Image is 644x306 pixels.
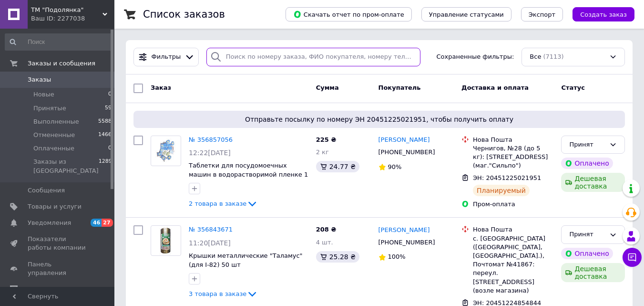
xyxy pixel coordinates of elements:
[529,11,555,18] span: Экспорт
[189,252,303,268] a: Крышки металлические "Таламус" (для I-82) 50 шт
[561,173,625,192] div: Дешевая доставка
[28,186,65,195] span: Сообщения
[429,11,504,18] span: Управление статусами
[378,226,430,235] a: [PERSON_NAME]
[473,234,553,295] div: с. [GEOGRAPHIC_DATA] ([GEOGRAPHIC_DATA], [GEOGRAPHIC_DATA].), Почтомат №41867: переул. [STREET_AD...
[151,84,171,91] span: Заказ
[421,7,511,21] button: Управление статусами
[91,219,102,227] span: 46
[189,239,231,247] span: 11:20[DATE]
[561,263,625,282] div: Дешевая доставка
[189,162,308,187] a: Таблетки для посудомоечных машин в водорастворимой пленке 1 кг.
[388,163,402,170] span: 90%
[388,253,406,260] span: 100%
[316,226,337,233] span: 208 ₴
[580,11,627,18] span: Создать заказ
[98,131,112,139] span: 1466
[316,251,359,263] div: 25.28 ₴
[33,117,79,126] span: Выполненные
[378,84,421,91] span: Покупатель
[569,230,605,240] div: Принят
[99,158,112,175] span: 1289
[316,84,339,91] span: Сумма
[563,11,634,18] a: Создать заказ
[143,9,225,20] h1: Список заказов
[189,136,233,143] a: № 356857056
[151,136,181,166] a: Фото товару
[31,14,114,23] div: Ваш ID: 2277038
[5,33,112,51] input: Поиск
[316,239,333,246] span: 4 шт.
[31,6,102,14] span: ТМ "Подолянка"
[28,59,95,68] span: Заказы и сообщения
[561,158,613,169] div: Оплачено
[377,236,437,249] div: [PHONE_NUMBER]
[521,7,563,21] button: Экспорт
[206,48,420,66] input: Поиск по номеру заказа, ФИО покупателя, номеру телефона, Email, номеру накладной
[189,226,233,233] a: № 356843671
[316,136,337,143] span: 225 ₴
[28,202,82,211] span: Товары и услуги
[569,140,605,150] div: Принят
[33,104,66,113] span: Принятые
[33,158,99,175] span: Заказы из [GEOGRAPHIC_DATA]
[155,136,177,166] img: Фото товару
[137,115,621,124] span: Отправьте посылку по номеру ЭН 20451225021951, чтобы получить оплату
[108,90,112,99] span: 0
[293,10,404,19] span: Скачать отчет по пром-оплате
[561,248,613,259] div: Оплачено
[33,90,54,99] span: Новые
[378,136,430,145] a: [PERSON_NAME]
[473,185,530,196] div: Планируемый
[151,225,181,256] a: Фото товару
[28,285,53,294] span: Отзывы
[623,248,642,267] button: Чат с покупателем
[102,219,112,227] span: 27
[473,200,553,209] div: Пром-оплата
[189,149,231,157] span: 12:22[DATE]
[473,174,541,181] span: ЭН: 20451225021951
[461,84,529,91] span: Доставка и оплата
[377,146,437,158] div: [PHONE_NUMBER]
[473,136,553,144] div: Нова Пошта
[28,235,88,252] span: Показатели работы компании
[572,7,634,21] button: Создать заказ
[189,200,258,207] a: 2 товара в заказе
[152,53,181,62] span: Фильтры
[473,144,553,170] div: Чернигов, №28 (до 5 кг): [STREET_ADDRESS] (маг."Сильпо")
[108,144,112,153] span: 0
[105,104,112,113] span: 59
[28,219,71,227] span: Уведомления
[437,53,514,62] span: Сохраненные фильтры:
[189,200,246,207] span: 2 товара в заказе
[316,161,359,172] div: 24.77 ₴
[157,226,175,255] img: Фото товару
[189,290,258,297] a: 3 товара в заказе
[28,75,51,84] span: Заказы
[316,148,329,156] span: 2 кг
[28,260,88,277] span: Панель управления
[33,144,74,153] span: Оплаченные
[189,290,246,297] span: 3 товара в заказе
[473,225,553,234] div: Нова Пошта
[543,53,563,60] span: (7113)
[286,7,412,21] button: Скачать отчет по пром-оплате
[33,131,75,139] span: Отмененные
[98,117,112,126] span: 5588
[530,53,541,62] span: Все
[561,84,585,91] span: Статус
